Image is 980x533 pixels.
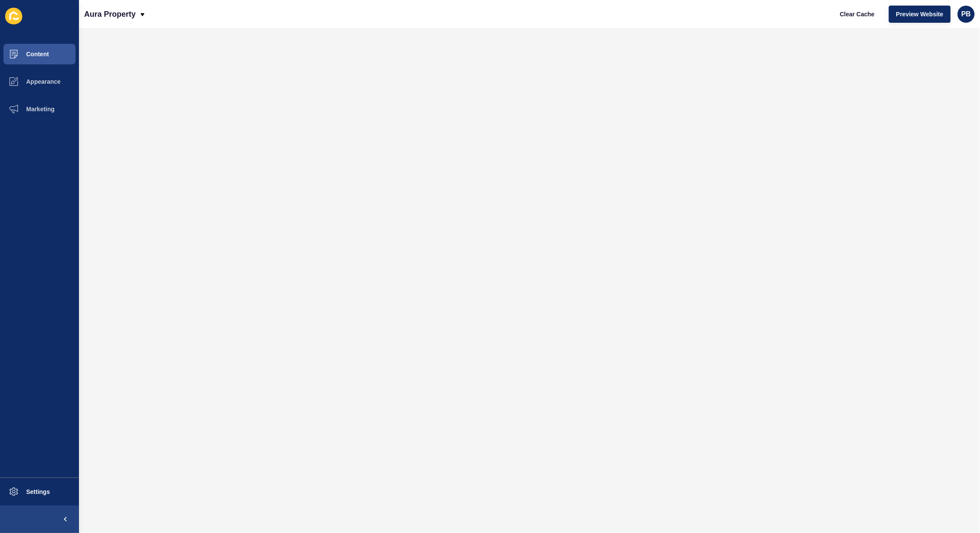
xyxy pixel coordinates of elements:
p: Aura Property [84,3,136,25]
button: Clear Cache [833,6,882,23]
span: Clear Cache [840,10,875,18]
span: PB [962,10,971,18]
button: Preview Website [889,6,951,23]
span: Preview Website [896,10,944,18]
